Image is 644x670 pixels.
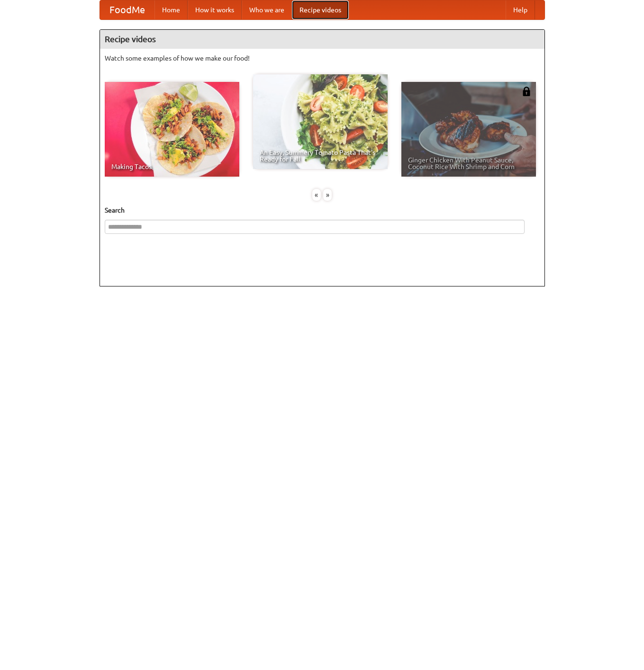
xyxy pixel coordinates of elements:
a: Recipe videos [292,0,349,19]
p: Watch some examples of how we make our food! [105,54,540,63]
img: 483408.png [522,87,531,96]
span: An Easy, Summery Tomato Pasta That's Ready for Fall [260,149,381,162]
div: » [323,189,332,201]
a: How it works [188,0,242,19]
a: Home [154,0,188,19]
a: Making Tacos [105,82,239,177]
a: FoodMe [100,0,154,19]
h5: Search [105,205,540,215]
a: An Easy, Summery Tomato Pasta That's Ready for Fall [253,74,388,169]
a: Who we are [242,0,292,19]
span: Making Tacos [111,163,233,170]
div: « [312,189,321,201]
h4: Recipe videos [100,30,544,49]
a: Help [506,0,535,19]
